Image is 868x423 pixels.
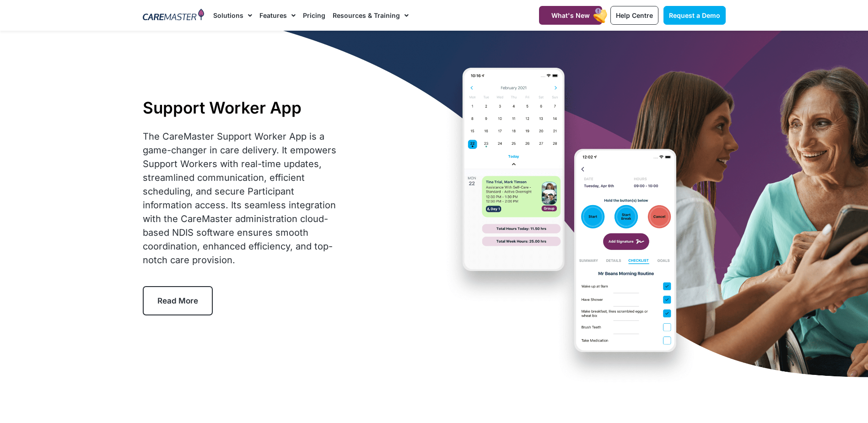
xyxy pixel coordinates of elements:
span: Request a Demo [669,11,720,19]
a: Help Centre [610,6,658,25]
span: Read More [157,296,198,305]
span: Help Centre [616,11,653,19]
a: Read More [143,286,213,315]
a: What's New [539,6,602,25]
div: The CareMaster Support Worker App is a game-changer in care delivery. It empowers Support Workers... [143,130,341,267]
img: CareMaster Logo [143,9,205,22]
h1: Support Worker App [143,98,341,117]
a: Request a Demo [663,6,726,25]
span: What's New [551,11,590,19]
